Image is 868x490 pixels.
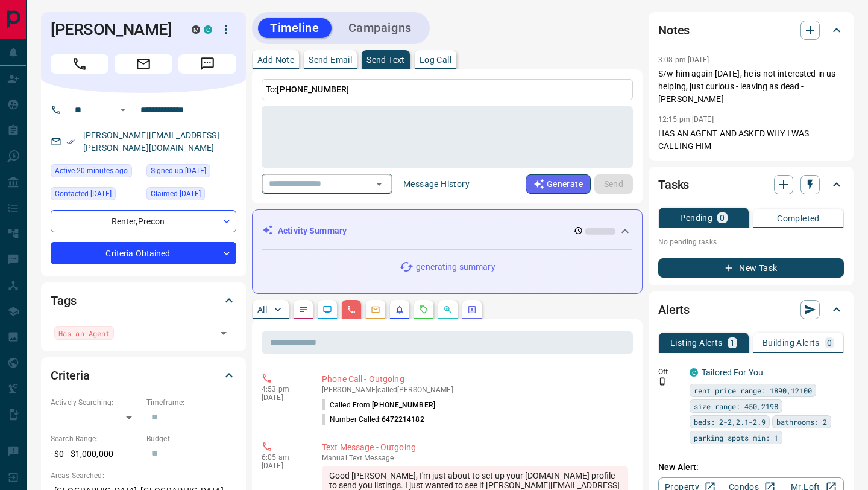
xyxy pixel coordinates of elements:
[322,386,628,394] p: [PERSON_NAME] called [PERSON_NAME]
[336,18,424,38] button: Campaigns
[382,415,424,424] span: 6472214182
[257,56,294,64] p: Add Note
[658,175,689,194] h2: Tasks
[146,164,236,181] div: Sat Sep 07 2019
[670,339,723,347] p: Listing Alerts
[83,130,219,153] a: [PERSON_NAME][EMAIL_ADDRESS][PERSON_NAME][DOMAIN_NAME]
[322,414,424,425] p: Number Called:
[658,300,690,319] h2: Alerts
[658,461,844,474] p: New Alert:
[322,305,332,314] svg: Lead Browsing Activity
[777,214,820,223] p: Completed
[192,25,200,34] div: mrloft.ca
[146,187,236,204] div: Wed Sep 11 2024
[66,138,75,146] svg: Email Verified
[366,56,405,64] p: Send Text
[694,416,766,428] span: beds: 2-2,2.1-2.9
[51,210,236,232] div: Renter , Precon
[694,431,778,444] span: parking spots min: 1
[347,305,356,314] svg: Calls
[262,220,632,242] div: Activity Summary
[258,18,332,38] button: Timeline
[309,56,352,64] p: Send Email
[658,233,844,251] p: No pending tasks
[322,441,628,454] p: Text Message - Outgoing
[658,258,844,278] button: New Task
[658,115,714,124] p: 12:15 pm [DATE]
[51,366,90,385] h2: Criteria
[395,305,404,314] svg: Listing Alerts
[443,305,453,314] svg: Opportunities
[51,242,236,264] div: Criteria Obtained
[298,305,308,314] svg: Notes
[690,368,698,377] div: condos.ca
[51,187,140,204] div: Fri Jul 18 2025
[262,462,304,470] p: [DATE]
[371,176,388,192] button: Open
[658,127,844,153] p: HAS AN AGENT AND ASKED WHY I WAS CALLING HIM
[215,325,232,342] button: Open
[658,16,844,45] div: Notes
[262,79,633,100] p: To:
[51,361,236,390] div: Criteria
[204,25,212,34] div: condos.ca
[372,401,435,409] span: [PHONE_NUMBER]
[51,397,140,408] p: Actively Searching:
[702,367,763,377] a: Tailored For You
[322,373,628,386] p: Phone Call - Outgoing
[151,188,201,200] span: Claimed [DATE]
[51,54,108,74] span: Call
[658,68,844,106] p: S/w him again [DATE], he is not interested in us helping, just curious - leaving as dead - [PERSO...
[371,305,380,314] svg: Emails
[51,164,140,181] div: Mon Aug 18 2025
[116,103,130,117] button: Open
[658,56,709,64] p: 3:08 pm [DATE]
[146,397,236,408] p: Timeframe:
[51,286,236,315] div: Tags
[658,366,682,377] p: Off
[680,214,712,222] p: Pending
[51,433,140,444] p: Search Range:
[51,444,140,464] p: $0 - $1,000,000
[58,327,110,339] span: Has an Agent
[396,174,477,194] button: Message History
[55,165,128,177] span: Active 20 minutes ago
[658,377,667,386] svg: Push Notification Only
[419,305,429,314] svg: Requests
[262,385,304,393] p: 4:53 pm
[51,20,174,39] h1: [PERSON_NAME]
[55,188,112,200] span: Contacted [DATE]
[51,291,76,310] h2: Tags
[146,433,236,444] p: Budget:
[115,54,172,74] span: Email
[827,339,832,347] p: 0
[262,453,304,462] p: 6:05 am
[658,295,844,324] div: Alerts
[151,165,206,177] span: Signed up [DATE]
[322,454,347,462] span: manual
[694,384,812,396] span: rent price range: 1890,12100
[322,454,628,462] p: Text Message
[720,214,725,222] p: 0
[526,174,591,194] button: Generate
[322,399,435,410] p: Called From:
[776,416,827,428] span: bathrooms: 2
[467,305,477,314] svg: Agent Actions
[658,170,844,199] div: Tasks
[278,224,347,237] p: Activity Summary
[277,84,349,94] span: [PHONE_NUMBER]
[730,339,735,347] p: 1
[51,470,236,481] p: Areas Searched:
[178,54,236,74] span: Message
[262,393,304,402] p: [DATE]
[416,261,495,273] p: generating summary
[694,400,778,412] span: size range: 450,2198
[420,56,451,64] p: Log Call
[257,305,267,314] p: All
[658,21,690,40] h2: Notes
[763,339,820,347] p: Building Alerts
